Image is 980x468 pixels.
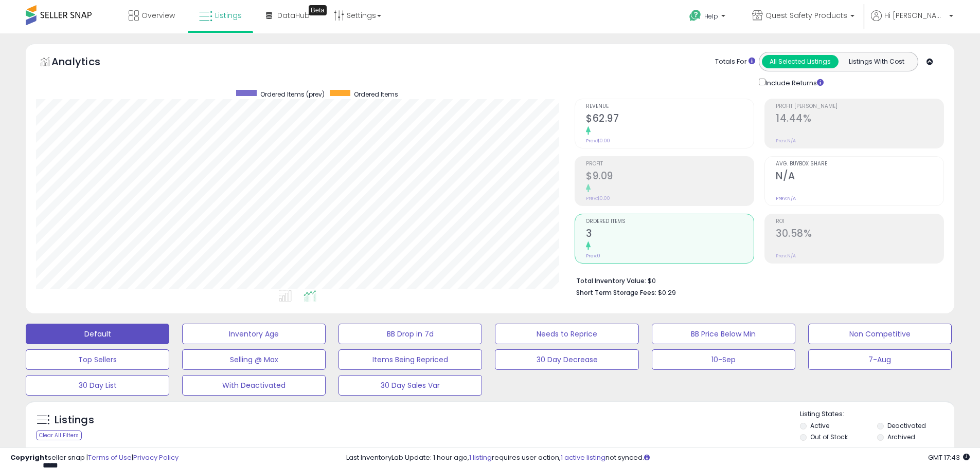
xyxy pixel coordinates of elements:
[800,409,954,419] p: Listing States:
[808,349,952,370] button: 7-Aug
[652,324,795,344] button: BB Price Below Min
[277,10,310,21] span: DataHub
[260,90,325,99] span: Ordered Items (prev)
[887,433,915,441] label: Archived
[338,375,482,396] button: 30 Day Sales Var
[751,77,836,88] div: Include Returns
[704,12,718,21] span: Help
[576,276,646,285] b: Total Inventory Value:
[586,138,610,144] small: Prev: $0.00
[576,288,656,297] b: Short Term Storage Fees:
[182,324,326,344] button: Inventory Age
[715,57,755,67] div: Totals For
[586,104,754,109] span: Revenue
[26,324,169,344] button: Default
[776,219,943,224] span: ROI
[36,430,82,440] div: Clear All Filters
[354,90,398,99] span: Ordered Items
[469,453,492,462] a: 1 listing
[887,421,926,430] label: Deactivated
[586,219,754,224] span: Ordered Items
[810,433,848,441] label: Out of Stock
[133,453,179,462] a: Privacy Policy
[776,195,796,201] small: Prev: N/A
[928,453,970,462] span: 2025-08-11 17:43 GMT
[681,2,736,33] a: Help
[586,253,600,259] small: Prev: 0
[495,324,638,344] button: Needs to Reprice
[586,228,754,241] h2: 3
[55,413,94,427] h5: Listings
[309,5,327,15] div: Tooltip anchor
[652,349,795,370] button: 10-Sep
[586,113,754,126] h2: $62.97
[141,10,175,21] span: Overview
[689,9,702,22] i: Get Help
[838,55,915,68] button: Listings With Cost
[10,453,179,463] div: seller snap | |
[182,349,326,370] button: Selling @ Max
[776,228,943,241] h2: 30.58%
[586,170,754,184] h2: $9.09
[495,349,638,370] button: 30 Day Decrease
[215,10,242,21] span: Listings
[586,161,754,167] span: Profit
[26,349,169,370] button: Top Sellers
[658,288,676,297] span: $0.29
[576,274,936,286] li: $0
[765,10,847,21] span: Quest Safety Products
[51,54,120,71] h5: Analytics
[586,195,610,201] small: Prev: $0.00
[776,104,943,109] span: Profit [PERSON_NAME]
[810,421,829,430] label: Active
[884,10,946,21] span: Hi [PERSON_NAME]
[808,324,952,344] button: Non Competitive
[776,138,796,144] small: Prev: N/A
[26,375,169,396] button: 30 Day List
[561,453,605,462] a: 1 active listing
[88,453,132,462] a: Terms of Use
[338,324,482,344] button: BB Drop in 7d
[776,253,796,259] small: Prev: N/A
[776,170,943,184] h2: N/A
[346,453,970,463] div: Last InventoryLab Update: 1 hour ago, requires user action, not synced.
[776,161,943,167] span: Avg. Buybox Share
[10,453,48,462] strong: Copyright
[776,113,943,126] h2: 14.44%
[871,10,953,33] a: Hi [PERSON_NAME]
[762,55,839,68] button: All Selected Listings
[338,349,482,370] button: Items Being Repriced
[182,375,326,396] button: With Deactivated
